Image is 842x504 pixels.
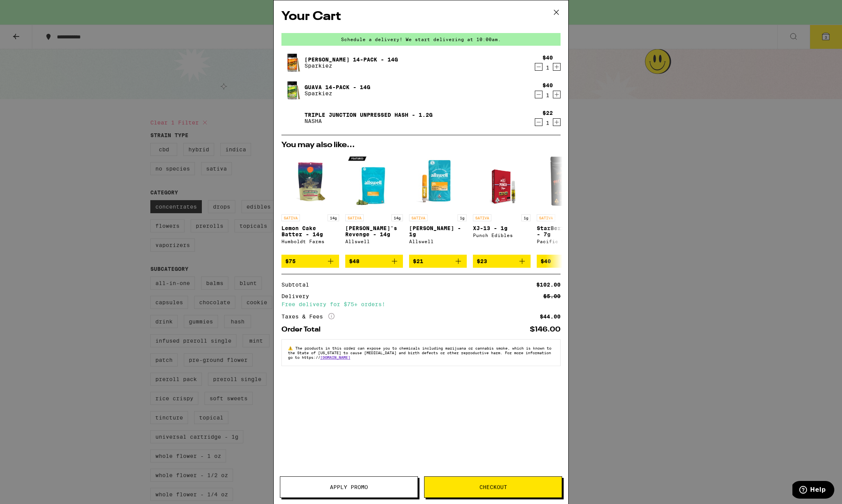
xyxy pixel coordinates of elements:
[553,118,561,126] button: Increment
[288,346,295,350] span: ⚠️
[541,258,551,264] span: $40
[535,118,542,126] button: Decrement
[479,484,507,490] span: Checkout
[473,225,531,231] p: XJ-13 - 1g
[305,118,433,124] p: NASHA
[305,63,398,69] p: Sparkiez
[540,314,561,319] div: $44.00
[473,233,531,238] div: Punch Edibles
[424,476,562,498] button: Checkout
[281,141,561,149] h2: You may also like...
[280,476,418,498] button: Apply Promo
[409,214,428,221] p: SATIVA
[536,282,561,287] div: $102.00
[281,33,561,46] div: Schedule a delivery! We start delivering at 10:00am.
[542,55,553,61] div: $40
[458,214,467,221] p: 1g
[345,239,403,244] div: Allswell
[281,52,303,73] img: Jack 14-Pack - 14g
[281,239,339,244] div: Humboldt Farms
[473,153,531,255] a: Open page for XJ-13 - 1g from Punch Edibles
[345,153,403,211] img: Allswell - Jack's Revenge - 14g
[542,65,553,71] div: 1
[477,258,487,264] span: $23
[535,63,542,71] button: Decrement
[281,313,334,320] div: Taxes & Fees
[537,153,594,211] img: Pacific Stone - StarBerry Cough - 7g
[409,255,467,268] button: Add to bag
[542,110,553,116] div: $22
[537,239,594,244] div: Pacific Stone
[345,153,403,255] a: Open page for Jack's Revenge - 14g from Allswell
[473,255,531,268] button: Add to bag
[553,91,561,98] button: Increment
[543,293,561,299] div: $5.00
[281,8,561,25] h2: Your Cart
[281,225,339,237] p: Lemon Cake Batter - 14g
[285,258,296,264] span: $75
[281,80,303,101] img: Guava 14-Pack - 14g
[409,153,467,255] a: Open page for Jack Herer - 1g from Allswell
[391,214,403,221] p: 14g
[281,293,315,299] div: Delivery
[409,239,467,244] div: Allswell
[521,214,531,221] p: 1g
[288,346,551,360] span: The products in this order can expose you to chemicals including marijuana or cannabis smoke, whi...
[479,153,524,211] img: Punch Edibles - XJ-13 - 1g
[553,63,561,71] button: Increment
[345,225,403,237] p: [PERSON_NAME]'s Revenge - 14g
[281,302,561,307] div: Free delivery for $75+ orders!
[345,214,364,221] p: SATIVA
[473,214,491,221] p: SATIVA
[281,153,339,211] img: Humboldt Farms - Lemon Cake Batter - 14g
[305,56,398,63] a: [PERSON_NAME] 14-Pack - 14g
[330,484,368,490] span: Apply Promo
[542,120,553,126] div: 1
[281,282,315,287] div: Subtotal
[281,153,339,255] a: Open page for Lemon Cake Batter - 14g from Humboldt Farms
[542,82,553,88] div: $40
[281,326,326,333] div: Order Total
[320,355,350,360] a: [DOMAIN_NAME]
[349,258,359,264] span: $48
[792,481,834,500] iframe: Opens a widget where you can find more information
[305,90,370,96] p: Sparkiez
[328,214,339,221] p: 14g
[281,107,303,129] img: Triple Junction Unpressed Hash - 1.2g
[281,255,339,268] button: Add to bag
[537,214,555,221] p: SATIVA
[409,153,467,211] img: Allswell - Jack Herer - 1g
[345,255,403,268] button: Add to bag
[305,84,370,90] a: Guava 14-Pack - 14g
[542,92,553,98] div: 1
[409,225,467,237] p: [PERSON_NAME] - 1g
[537,255,594,268] button: Add to bag
[305,112,433,118] a: Triple Junction Unpressed Hash - 1.2g
[413,258,423,264] span: $21
[535,91,542,98] button: Decrement
[537,153,594,255] a: Open page for StarBerry Cough - 7g from Pacific Stone
[530,326,561,333] div: $146.00
[537,225,594,237] p: StarBerry Cough - 7g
